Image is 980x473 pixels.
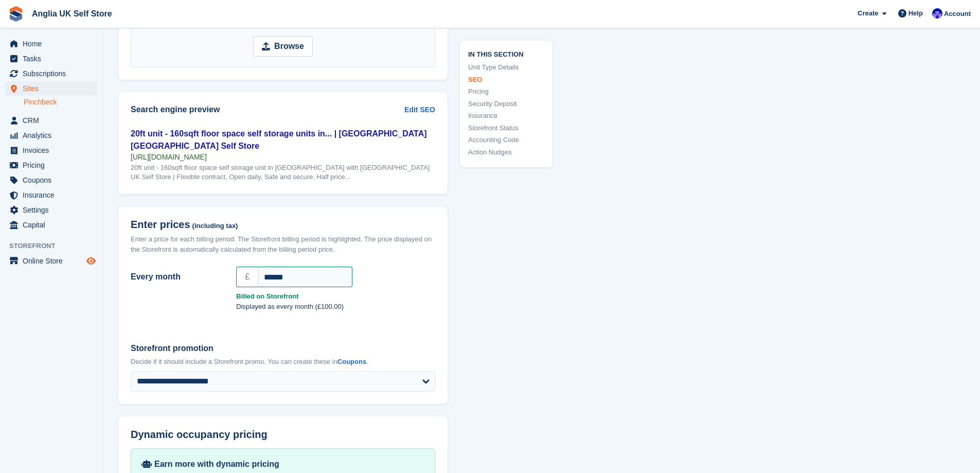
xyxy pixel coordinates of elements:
[5,81,97,96] a: menu
[236,302,435,312] p: Displayed as every month (£100.00)
[23,218,84,232] span: Capital
[131,163,435,182] div: 20ft unit - 160sqft floor space self storage unit in [GEOGRAPHIC_DATA] with [GEOGRAPHIC_DATA] UK ...
[23,158,84,172] span: Pricing
[131,152,435,162] div: [URL][DOMAIN_NAME]
[5,51,97,66] a: menu
[23,113,84,128] span: CRM
[337,358,366,365] a: Coupons
[908,8,923,19] span: Help
[5,66,97,81] a: menu
[468,135,544,145] a: Accounting Code
[932,8,942,19] img: Lewis Scotney
[85,255,97,267] a: Preview store
[5,254,97,268] a: menu
[23,128,84,143] span: Analytics
[23,51,84,66] span: Tasks
[23,143,84,157] span: Invoices
[131,357,435,367] p: Decide if it should include a Storefront promo. You can create these in .
[5,113,97,128] a: menu
[23,203,84,217] span: Settings
[8,6,24,22] img: stora-icon-8386f47178a22dfd0bd8f6a31ec36ba5ce8667c1dd55bd0f319d3a0aa187defe.svg
[141,459,424,469] div: Earn more with dynamic pricing
[23,81,84,96] span: Sites
[5,158,97,172] a: menu
[253,36,313,57] input: Browse
[131,219,190,231] span: Enter prices
[236,291,435,302] strong: Billed on Storefront
[468,111,544,121] a: Insurance
[23,173,84,187] span: Coupons
[9,241,102,251] span: Storefront
[23,37,84,51] span: Home
[468,48,544,58] span: In this section
[468,62,544,73] a: Unit Type Details
[131,105,404,114] h2: Search engine preview
[5,203,97,217] a: menu
[28,5,116,22] a: Anglia UK Self Store
[468,122,544,133] a: Storefront Status
[468,147,544,157] a: Action Nudges
[131,342,435,355] label: Storefront promotion
[131,234,435,254] div: Enter a price for each billing period. The Storefront billing period is highlighted. The price di...
[23,188,84,202] span: Insurance
[5,173,97,187] a: menu
[5,128,97,143] a: menu
[468,86,544,97] a: Pricing
[192,222,238,230] span: (including tax)
[468,74,544,84] a: SEO
[944,9,971,19] span: Account
[23,66,84,81] span: Subscriptions
[131,128,435,152] div: 20ft unit - 160sqft floor space self storage units in... | [GEOGRAPHIC_DATA] [GEOGRAPHIC_DATA] Se...
[131,429,268,441] span: Dynamic occupancy pricing
[5,218,97,232] a: menu
[23,254,84,268] span: Online Store
[5,188,97,202] a: menu
[5,37,97,51] a: menu
[274,40,304,52] strong: Browse
[404,104,435,115] a: Edit SEO
[131,271,224,283] label: Every month
[5,143,97,157] a: menu
[24,97,97,107] a: Pinchbeck
[858,8,878,19] span: Create
[468,98,544,109] a: Security Deposit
